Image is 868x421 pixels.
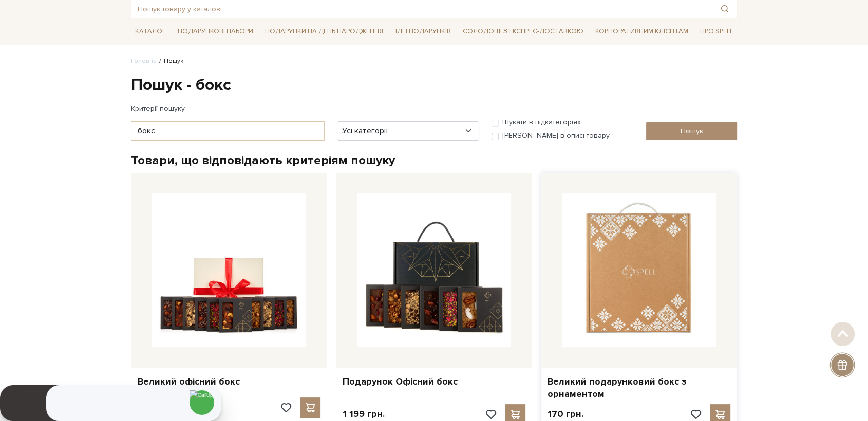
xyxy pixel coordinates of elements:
[131,57,157,65] a: Головна
[646,122,737,140] input: Пошук
[591,24,692,40] a: Корпоративним клієнтам
[157,56,183,66] li: Пошук
[131,74,737,96] h1: Пошук - бокс
[548,408,583,420] p: 170 грн.
[131,100,185,118] label: Критерії пошуку
[131,121,325,141] input: Ключові слова
[343,408,385,420] p: 1 199 грн.
[131,152,737,168] h2: Товари, що відповідають критеріям пошуку
[174,24,257,40] a: Подарункові набори
[391,24,455,40] a: Ідеї подарунків
[138,376,320,388] a: Великий офісний бокс
[696,24,737,40] a: Про Spell
[562,193,716,347] img: Великий подарунковий бокс з орнаментом
[131,24,170,40] a: Каталог
[502,118,581,127] label: Шукати в підкатегоріях
[492,133,499,140] input: [PERSON_NAME] в описі товару
[459,23,588,40] a: Солодощі з експрес-доставкою
[261,24,387,40] a: Подарунки на День народження
[548,376,730,400] a: Великий подарунковий бокс з орнаментом
[343,376,525,388] a: Подарунок Офісний бокс
[502,131,610,140] label: [PERSON_NAME] в описі товару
